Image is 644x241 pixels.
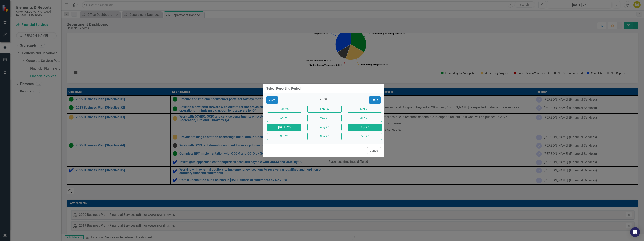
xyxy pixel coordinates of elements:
button: Jun-25 [348,115,382,122]
button: [DATE]-25 [267,124,301,131]
button: 2024 [266,96,278,104]
button: Nov-25 [307,133,342,140]
button: Oct-25 [267,133,301,140]
button: Aug-25 [307,124,342,131]
button: Jan-25 [267,106,301,113]
button: 2026 [369,96,381,104]
button: Feb-25 [307,106,342,113]
button: Sep-25 [348,124,382,131]
div: 2025 [306,97,341,104]
button: Mar-25 [348,106,382,113]
button: Apr-25 [267,115,301,122]
button: Dec-25 [348,133,382,140]
button: Cancel [367,147,381,154]
div: Select Reporting Period [266,87,301,90]
button: May-25 [307,115,342,122]
div: Open Intercom Messenger [630,227,640,237]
